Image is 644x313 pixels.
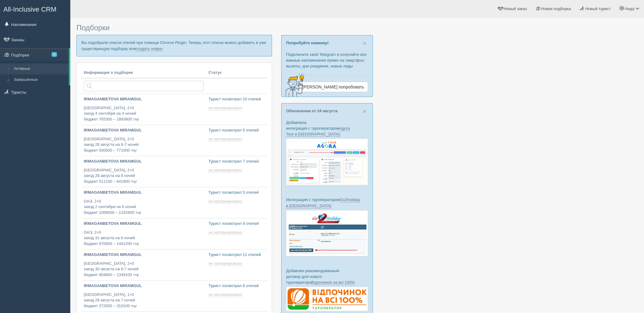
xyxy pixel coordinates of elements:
a: IRMAGANBETOVA MIRAMGUL [GEOGRAPHIC_DATA], 2+0заезд 28 августа на 6-7 ночейбюджет 500500 – 771000 тңг [81,125,206,156]
a: Go2holiday в [GEOGRAPHIC_DATA] [286,197,360,208]
p: ОАЭ, 2+0 заезд 31 августа на 6 ночей бюджет 970600 – 1441200 тңг [84,230,204,247]
a: Відпочинок на всі 100% [311,280,355,285]
p: IRMAGANBETOVA MIRAMGUL [84,283,204,289]
a: IRMAGANBETOVA MIRAMGUL [GEOGRAPHIC_DATA], 1+0заезд 28 августа на 7 ночейбюджет 272000 – 310100 тңг [81,281,206,311]
a: создать новую [136,46,163,51]
a: IRMAGANBETOVA MIRAMGUL [GEOGRAPHIC_DATA], 2+0заезд 4 сентября на 4 ночейбюджет 765300 – 1893800 тңг [81,94,206,125]
span: не запланировано [208,137,242,142]
a: Agora Tour в [GEOGRAPHIC_DATA] [286,126,350,137]
img: creative-idea-2907357.png [282,73,306,97]
span: Новая подборка [541,6,571,11]
p: IRMAGANBETOVA MIRAMGUL [84,96,204,102]
p: Добавлена интеграция с туроператором : [286,120,368,137]
p: [GEOGRAPHIC_DATA], 1+0 заезд 28 августа на 7 ночей бюджет 272000 – 310100 тңг [84,292,204,309]
span: не запланировано [208,261,242,266]
a: IRMAGANBETOVA MIRAMGUL ОАЭ, 2+0заезд 31 августа на 6 ночейбюджет 970600 – 1441200 тңг [81,218,206,249]
span: Подборки [76,23,109,32]
p: Турист посмотрел 5 отелей [208,128,265,133]
span: Новый заказ [504,6,527,11]
a: IRMAGANBETOVA MIRAMGUL ОАЭ, 2+0заезд 2 сентября на 6 ночейбюджет 1068000 – 1332900 тңг [81,187,206,218]
img: %D0%B4%D0%BE%D0%B3%D0%BE%D0%B2%D1%96%D1%80-%D0%B2%D1%96%D0%B4%D0%BF%D0%BE%D1%87%D0%B8%D0%BD%D0%BE... [286,287,368,311]
a: IRMAGANBETOVA MIRAMGUL [GEOGRAPHIC_DATA], 2+0заезд 28 августа на 8 ночейбюджет 511100 – 641800 тңг [81,156,206,187]
p: Турист посмотрел 7 отелей [208,159,265,164]
a: не запланировано [208,168,243,173]
span: × [363,40,366,47]
span: не запланировано [208,168,242,173]
button: Close [363,40,366,46]
a: Активные [11,63,69,74]
a: не запланировано [208,106,243,110]
a: Обновления от 24 августа [286,109,337,113]
p: Вы подобрали список отелей при помощи Chrome Plugin. Теперь этот список можно добавить в уже суще... [76,35,272,56]
a: [PERSON_NAME] попробовать [298,82,368,92]
span: не запланировано [208,292,242,297]
p: Турист посмотрел 8 отелей [208,221,265,227]
p: IRMAGANBETOVA MIRAMGUL [84,159,204,164]
span: не запланировано [208,199,242,204]
img: go2holiday-bookings-crm-for-travel-agency.png [286,210,368,256]
span: не запланировано [208,106,242,110]
p: Турист посмотрел 5 отелей [208,190,265,196]
a: Завершённые [11,74,69,85]
span: не запланировано [208,230,242,235]
a: не запланировано [208,292,243,297]
p: Подключите свой Telegram и получайте все важные напоминания прямо на смартфон: вылеты, дни рожден... [286,52,368,69]
p: IRMAGANBETOVA MIRAMGUL [84,252,204,258]
a: не запланировано [208,261,243,266]
button: Close [363,108,366,114]
p: Интеграция с туроператором : [286,197,368,208]
p: Турист посмотрел 11 отелей [208,252,265,258]
p: Попробуйте новинку! [286,40,368,46]
a: IRMAGANBETOVA MIRAMGUL [GEOGRAPHIC_DATA], 2+0заезд 30 августа на 6-7 ночейбюджет 904800 – 1349100... [81,250,206,280]
p: IRMAGANBETOVA MIRAMGUL [84,190,204,196]
span: 1 [52,52,57,57]
span: × [363,108,366,115]
p: [GEOGRAPHIC_DATA], 2+0 заезд 28 августа на 8 ночей бюджет 511100 – 641800 тңг [84,167,204,185]
p: IRMAGANBETOVA MIRAMGUL [84,128,204,133]
p: Добавлен рекомендованный договор для нового туроператора [286,268,368,285]
p: [GEOGRAPHIC_DATA], 2+0 заезд 30 августа на 6-7 ночей бюджет 904800 – 1349100 тңг [84,261,204,278]
p: [GEOGRAPHIC_DATA], 2+0 заезд 28 августа на 6-7 ночей бюджет 500500 – 771000 тңг [84,136,204,153]
a: не запланировано [208,199,243,204]
p: IRMAGANBETOVA MIRAMGUL [84,221,204,227]
p: Турист посмотрел 10 отелей [208,96,265,102]
p: Турист посмотрел 6 отелей [208,283,265,289]
a: All-Inclusive CRM [0,0,70,17]
th: Информация о подборке [81,67,206,78]
p: ОАЭ, 2+0 заезд 2 сентября на 6 ночей бюджет 1068000 – 1332900 тңг [84,199,204,216]
p: [GEOGRAPHIC_DATA], 2+0 заезд 4 сентября на 4 ночей бюджет 765300 – 1893800 тңг [84,105,204,122]
span: Новый турист [585,6,611,11]
span: Аида [625,6,635,11]
span: All-Inclusive CRM [3,5,57,13]
input: Поиск по стране или туристу [84,81,204,91]
a: не запланировано [208,230,243,235]
a: не запланировано [208,137,243,142]
img: agora-tour-%D0%B7%D0%B0%D1%8F%D0%B2%D0%BA%D0%B8-%D1%81%D1%80%D0%BC-%D0%B4%D0%BB%D1%8F-%D1%82%D1%8... [286,139,368,185]
th: Статус [206,67,267,78]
